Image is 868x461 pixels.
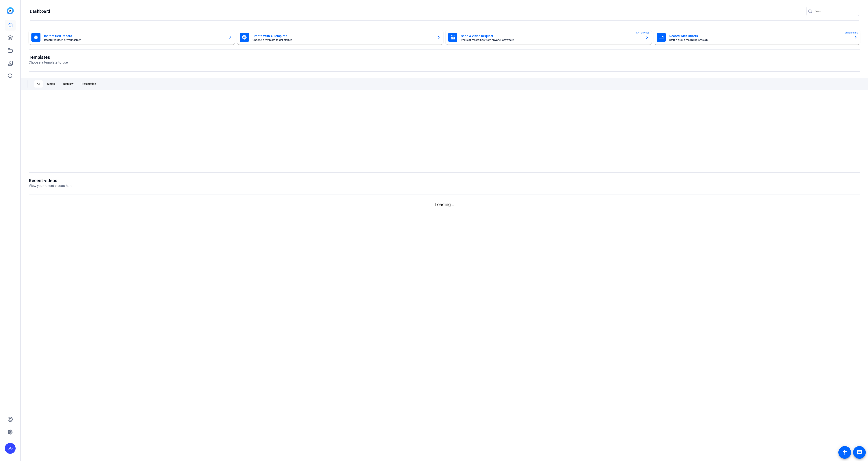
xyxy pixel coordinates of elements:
button: Send A Video RequestRequest recordings from anyone, anywhereENTERPRISE [446,30,652,45]
div: Interview [60,80,76,88]
button: Create With A TemplateChoose a template to get started [237,30,443,45]
p: View your recent videos here [29,183,72,188]
mat-icon: accessibility [842,450,847,455]
mat-card-subtitle: Start a group recording session [669,39,850,41]
mat-card-subtitle: Request recordings from anyone, anywhere [461,39,642,41]
h1: Templates [29,55,68,60]
h1: Recent videos [29,178,72,183]
mat-icon: message [857,450,862,455]
mat-card-title: Create With A Template [252,33,433,39]
mat-card-subtitle: Record yourself or your screen [44,39,225,41]
button: Instant Self RecordRecord yourself or your screen [29,30,235,45]
div: All [34,80,43,88]
mat-card-subtitle: Choose a template to get started [252,39,433,41]
h1: Dashboard [30,9,50,14]
mat-card-title: Record With Others [669,33,850,39]
mat-card-title: Send A Video Request [461,33,642,39]
p: Choose a template to use [29,60,68,65]
button: Record With OthersStart a group recording sessionENTERPRISE [654,30,860,45]
span: ENTERPRISE [636,31,649,34]
mat-card-title: Instant Self Record [44,33,225,39]
div: Simple [45,80,58,88]
input: Search [815,9,855,14]
p: Loading... [29,201,860,208]
img: blue-gradient.svg [7,7,14,14]
span: ENTERPRISE [845,31,858,34]
div: SG [5,443,16,454]
div: Presentation [78,80,99,88]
